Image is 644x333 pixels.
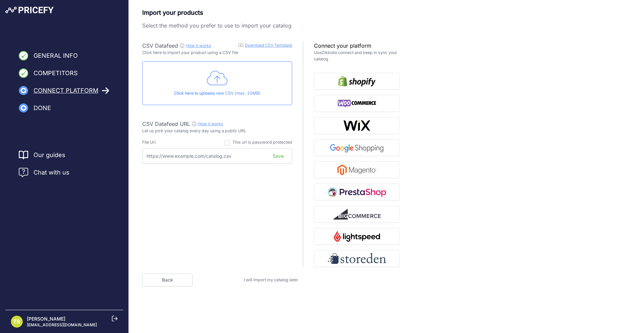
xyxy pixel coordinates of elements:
p: Click here to import your product using a CSV file [142,50,292,56]
span: Competitors [34,68,78,78]
p: Connect your platform [314,42,400,50]
p: Let us pick your catalog every day using a public URL [142,128,292,134]
img: WooCommerce [338,98,376,109]
img: Google Shopping [328,142,386,153]
p: Use to connect and keep in sync your catalog [314,50,400,62]
a: Back [142,274,193,286]
span: Click here to upload [174,91,213,96]
img: Wix [343,120,371,131]
div: File Url [142,139,156,146]
a: How it works [186,43,211,48]
p: [EMAIL_ADDRESS][DOMAIN_NAME] [27,322,97,328]
p: a new CSV (max. 20MB) [148,90,286,97]
img: PrestaShop [328,187,386,197]
a: Our guides [34,150,65,160]
img: BigCommerce [333,209,381,220]
img: Lightspeed [334,231,380,242]
span: General Info [34,51,78,60]
div: This url is password protected [232,139,292,146]
a: Chat with us [19,168,69,177]
img: Storeden [328,253,386,264]
span: CSV Datafeed [142,42,178,49]
p: [PERSON_NAME] [27,316,97,322]
span: Done [34,103,51,113]
a: Download CSV Template [245,43,292,48]
a: Zikkio [322,50,333,55]
span: Connect Platform [34,86,98,95]
p: Select the method you prefer to use to import your catalog [142,21,400,30]
input: https://www.example.com/catalog.csv [142,148,292,164]
button: Save [266,150,291,162]
a: How it works [198,121,223,126]
img: Pricefy Logo [5,7,54,13]
img: Shopify [338,76,376,87]
span: CSV Datafeed URL [142,121,190,127]
img: Magento 2 [337,164,376,175]
p: Import your products [142,8,400,17]
a: I will import my catalog later [244,277,298,282]
span: Chat with us [34,168,69,177]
